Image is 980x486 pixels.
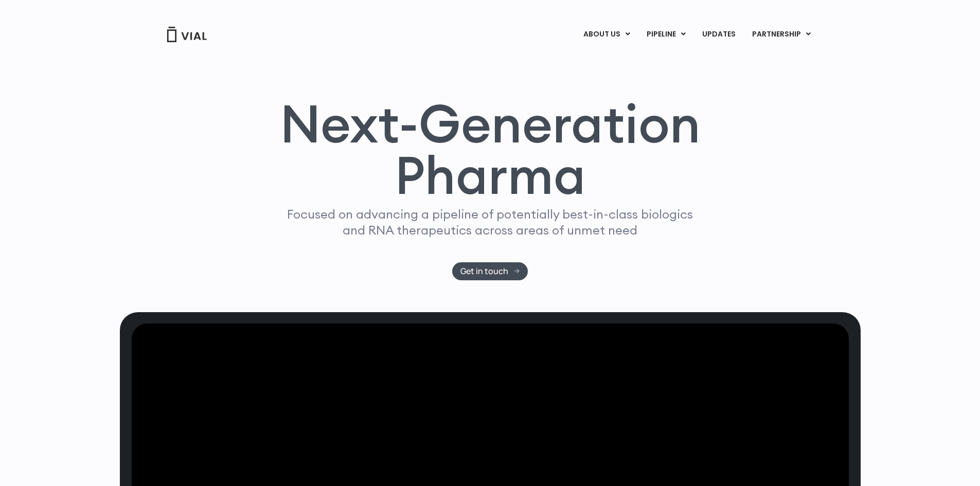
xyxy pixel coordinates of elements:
[744,26,819,43] a: PARTNERSHIPMenu Toggle
[166,27,207,42] img: Vial Logo
[460,267,508,275] span: Get in touch
[452,262,528,280] a: Get in touch
[638,26,693,43] a: PIPELINEMenu Toggle
[283,206,698,238] p: Focused on advancing a pipeline of potentially best-in-class biologics and RNA therapeutics acros...
[268,98,713,202] h1: Next-Generation Pharma
[694,26,743,43] a: UPDATES
[575,26,638,43] a: ABOUT USMenu Toggle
